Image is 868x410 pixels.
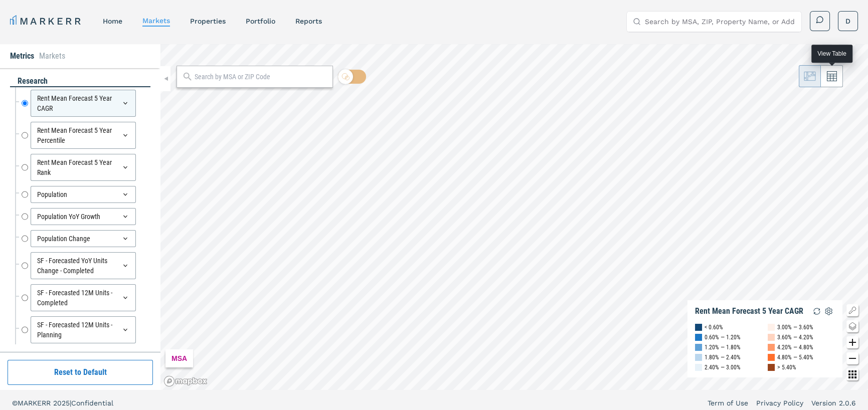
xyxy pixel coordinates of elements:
[31,154,136,181] div: Rent Mean Forecast 5 Year Rank
[817,49,846,59] div: View Table
[31,252,136,279] div: SF - Forecasted YoY Units Change - Completed
[31,90,136,117] div: Rent Mean Forecast 5 Year CAGR
[846,368,858,380] button: Other options map button
[838,11,858,31] button: D
[823,305,835,317] img: Settings
[71,399,113,407] span: Confidential
[811,398,856,408] a: Version 2.0.6
[705,352,741,362] div: 1.80% — 2.40%
[777,342,813,352] div: 4.20% — 4.80%
[31,186,136,203] div: Population
[31,122,136,149] div: Rent Mean Forecast 5 Year Percentile
[12,399,18,407] span: ©
[10,14,83,28] a: MARKERR
[18,399,53,407] span: MARKERR
[190,17,226,25] a: properties
[53,399,71,407] span: 2025 |
[811,305,823,317] img: Reload Legend
[705,342,741,352] div: 1.20% — 1.80%
[31,284,136,311] div: SF - Forecasted 12M Units - Completed
[846,352,858,364] button: Zoom out map button
[777,322,813,332] div: 3.00% — 3.60%
[163,375,208,387] a: Mapbox logo
[31,208,136,225] div: Population YoY Growth
[645,12,795,32] input: Search by MSA, ZIP, Property Name, or Address
[160,44,868,390] canvas: Map
[165,349,193,367] div: MSA
[756,398,803,408] a: Privacy Policy
[777,332,813,342] div: 3.60% — 4.20%
[846,336,858,348] button: Zoom in map button
[295,17,322,25] a: reports
[195,72,327,82] input: Search by MSA or ZIP Code
[705,362,741,372] div: 2.40% — 3.00%
[846,320,858,332] button: Change style map button
[246,17,275,25] a: Portfolio
[103,17,122,25] a: home
[31,230,136,247] div: Population Change
[777,362,796,372] div: > 5.40%
[708,398,748,408] a: Term of Use
[705,332,741,342] div: 0.60% — 1.20%
[10,50,34,62] li: Metrics
[695,306,803,316] div: Rent Mean Forecast 5 Year CAGR
[845,16,850,26] span: D
[846,304,858,316] button: Show/Hide Legend Map Button
[777,352,813,362] div: 4.80% — 5.40%
[705,322,723,332] div: < 0.60%
[10,76,150,87] div: research
[31,316,136,343] div: SF - Forecasted 12M Units - Planning
[8,360,153,385] button: Reset to Default
[142,17,170,25] a: markets
[39,50,65,62] li: Markets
